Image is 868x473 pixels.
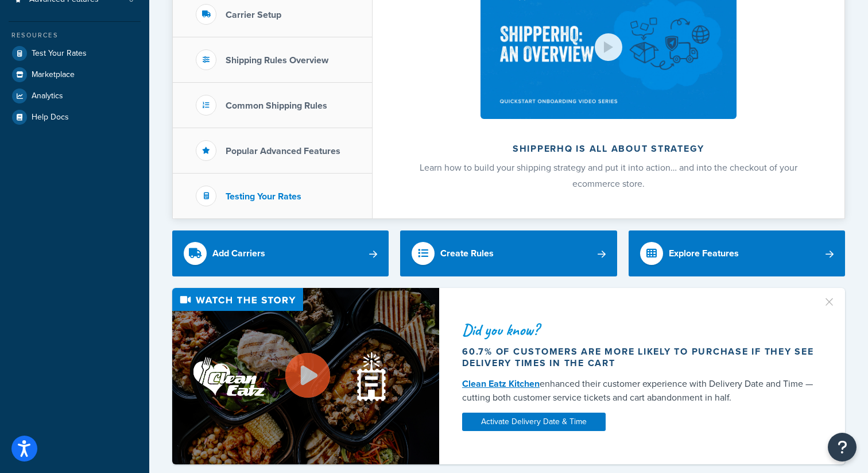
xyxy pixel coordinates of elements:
h3: Shipping Rules Overview [226,55,328,66]
h2: ShipperHQ is all about strategy [403,144,814,154]
a: Activate Delivery Date & Time [462,413,606,431]
h3: Common Shipping Rules [226,101,327,111]
a: Help Docs [9,107,141,128]
div: Explore Features [669,245,739,262]
a: Analytics [9,86,141,106]
a: Test Your Rates [9,43,141,64]
a: Explore Features [629,230,845,276]
div: Resources [9,30,141,40]
a: Learn More [83,123,147,145]
a: Add Carriers [172,230,389,276]
a: Create Rules [400,230,617,276]
h3: Testing Your Rates [226,191,301,202]
span: Help Docs [32,113,69,122]
img: Video thumbnail [172,288,439,464]
h3: Carrier Setup [226,10,281,20]
h3: Popular Advanced Features [226,146,340,156]
span: Powered by DHL eCommerce [41,56,189,72]
a: Clean Eatz Kitchen [462,377,540,390]
span: Learn how to build your shipping strategy and put it into action… and into the checkout of your e... [420,161,797,190]
span: Calculate and collect duties and taxes at checkout. Works with any carrier. [34,86,196,111]
div: 60.7% of customers are more likely to purchase if they see delivery times in the cart [462,346,815,369]
span: Duties & Taxes Feature [33,32,197,55]
span: Marketplace [32,70,75,80]
button: Open Resource Center [828,433,857,462]
div: Did you know? [462,322,815,338]
a: Marketplace [9,64,141,85]
div: Create Rules [440,245,494,262]
span: Analytics [32,91,63,101]
div: enhanced their customer experience with Delivery Date and Time — cutting both customer service ti... [462,377,815,405]
span: Test Your Rates [32,49,87,59]
div: Add Carriers [212,245,265,262]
